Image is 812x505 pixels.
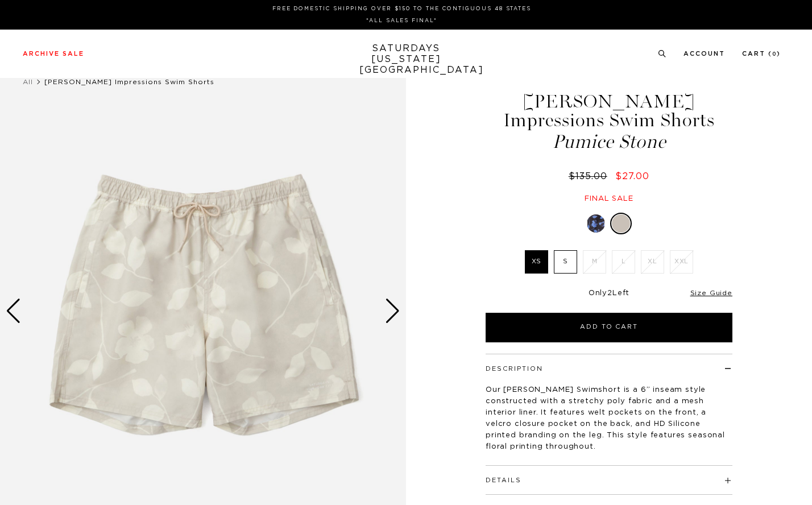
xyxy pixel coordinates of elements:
h1: [PERSON_NAME] Impressions Swim Shorts [484,92,734,151]
p: FREE DOMESTIC SHIPPING OVER $150 TO THE CONTIGUOUS 48 STATES [27,5,776,13]
button: Details [486,477,521,483]
button: Add to Cart [486,313,732,342]
span: 2 [607,289,612,297]
p: *ALL SALES FINAL* [27,16,776,25]
span: Pumice Stone [484,133,734,151]
a: Cart (0) [742,51,781,57]
span: $27.00 [615,172,649,181]
div: Previous slide [6,299,21,324]
label: XS [525,250,548,274]
a: SATURDAYS[US_STATE][GEOGRAPHIC_DATA] [359,43,453,76]
a: Archive Sale [23,51,84,57]
span: [PERSON_NAME] Impressions Swim Shorts [44,78,214,85]
a: All [23,78,33,85]
button: Description [486,366,543,372]
p: Our [PERSON_NAME] Swimshort is a 6” inseam style constructed with a stretchy poly fabric and a me... [486,384,732,453]
a: Account [683,51,725,57]
div: Next slide [385,299,400,324]
label: S [554,250,577,274]
a: Size Guide [690,289,732,296]
small: 0 [772,52,777,57]
del: $135.00 [569,172,612,181]
div: Final sale [484,194,734,204]
div: Only Left [486,289,732,299]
